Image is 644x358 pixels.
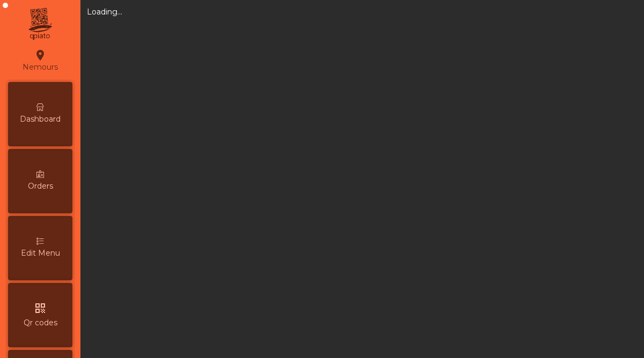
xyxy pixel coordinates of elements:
[24,317,57,329] span: Qr codes
[27,5,53,43] img: qpiato
[21,248,60,259] span: Edit Menu
[34,302,47,315] i: qr_code
[34,49,47,62] i: location_on
[23,47,58,74] div: Nemours
[20,114,61,125] span: Dashboard
[28,181,53,192] span: Orders
[87,7,122,17] app-statistics: Loading...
